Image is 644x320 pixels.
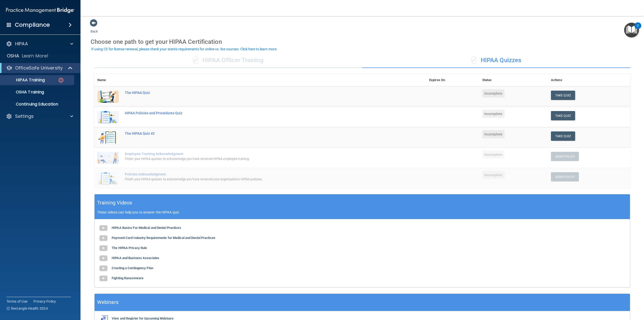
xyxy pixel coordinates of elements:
[98,263,108,273] img: gray_youtube_icon.38fcd6cc.png
[125,176,401,182] div: Finish your HIPAA quizzes to acknowledge you have received your organization’s HIPAA policies.
[125,131,401,135] div: The HIPAA Quiz #2
[112,256,159,260] b: HIPAA and Business Associates
[426,74,479,86] th: Expires On
[125,172,401,176] div: Policies Acknowledgment
[97,298,118,307] h5: Webinars
[98,243,108,253] img: gray_youtube_icon.38fcd6cc.png
[97,210,627,214] p: These videos can help you to answer the HIPAA quiz
[482,89,505,97] span: Incomplete
[471,56,477,64] span: ✓
[6,113,73,119] a: Settings
[112,276,143,280] b: Fighting Ransomware
[362,53,630,68] div: HIPAA Quizzes
[98,223,108,233] img: gray_youtube_icon.38fcd6cc.png
[7,299,27,304] a: Terms of Use
[98,233,108,243] img: gray_youtube_icon.38fcd6cc.png
[91,34,634,49] div: Choose one path to get your HIPAA Certification
[112,236,215,240] b: Payment Card Industry Requirements for Medical and Dental Practices
[58,77,64,83] img: danger-circle.6113f641.png
[125,91,401,95] div: The HIPAA Quiz
[551,111,575,120] button: Take Quiz
[91,23,98,33] a: Back
[624,23,639,38] button: Open Resource Center, 2 new notifications
[22,53,49,59] p: Learn More!
[6,41,73,47] a: HIPAA
[482,110,505,118] span: Incomplete
[479,74,548,86] th: Status
[97,198,132,207] h5: Training Videos
[15,21,50,28] h4: Compliance
[3,102,72,107] p: Continuing Education
[548,74,630,86] th: Actions
[482,171,505,179] span: Incomplete
[482,151,505,159] span: Incomplete
[112,246,147,250] b: The HIPAA Privacy Rule
[15,65,63,71] p: OfficeSafe University
[15,113,34,119] p: Settings
[7,306,48,311] span: Ⓒ Rectangle Health 2024
[7,53,19,59] p: OSHA
[3,90,44,95] p: OSHA Training
[551,152,579,161] button: Sign Policy
[637,26,639,32] div: 2
[551,91,575,100] button: Take Quiz
[91,47,278,52] button: If using CE for license renewal, please check your state's requirements for online vs. live cours...
[6,65,73,71] a: OfficeSafe University
[125,156,401,162] div: Finish your HIPAA quizzes to acknowledge you have received HIPAA employee training.
[94,74,122,86] th: Name
[125,152,401,156] div: Employee Training Acknowledgment
[94,53,362,68] div: HIPAA Officer Training
[98,273,108,283] img: gray_youtube_icon.38fcd6cc.png
[98,253,108,263] img: gray_youtube_icon.38fcd6cc.png
[482,130,505,138] span: Incomplete
[33,299,56,304] a: Privacy Policy
[125,111,401,115] div: HIPAA Policies and Procedures Quiz
[6,5,74,15] img: PMB logo
[91,47,277,51] div: If using CE for license renewal, please check your state's requirements for online vs. live cours...
[551,131,575,141] button: Take Quiz
[112,226,181,230] b: HIPAA Basics For Medical and Dental Practices
[551,172,579,182] button: Sign Policy
[15,41,28,47] p: HIPAA
[112,266,153,270] b: Creating a Contingency Plan
[193,56,198,64] span: ✓
[3,78,45,83] p: HIPAA Training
